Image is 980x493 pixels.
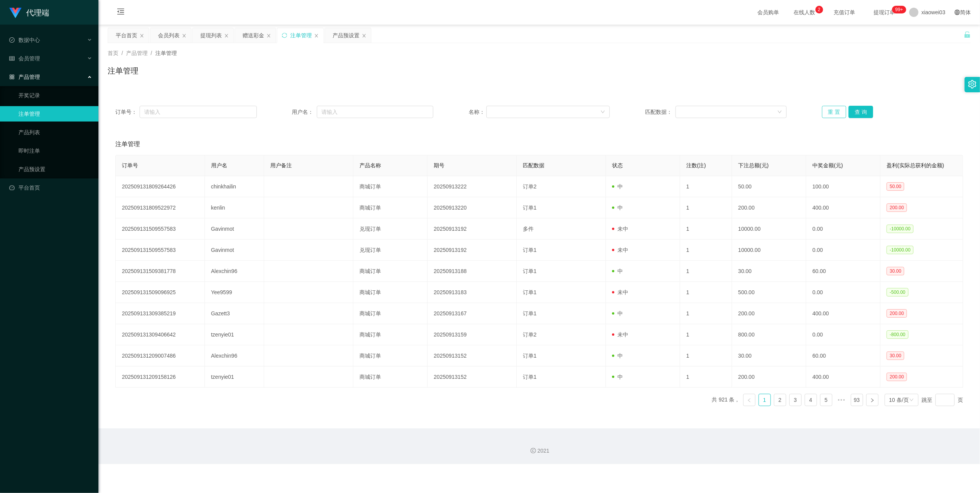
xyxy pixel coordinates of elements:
[815,6,823,13] sup: 2
[732,324,806,345] td: 800.00
[759,394,771,406] li: 1
[680,366,732,388] td: 1
[428,261,517,282] td: 20250913188
[469,108,486,116] span: 名称：
[806,261,880,282] td: 60.00
[122,162,138,168] span: 订单号
[115,140,140,149] span: 注单管理
[105,447,974,455] div: 2021
[116,303,205,324] td: 202509131309385219
[870,398,875,403] i: 图标: right
[712,394,740,406] li: 共 921 条，
[353,197,428,218] td: 商城订单
[428,197,517,218] td: 20250913220
[523,374,537,380] span: 订单1
[759,394,770,406] a: 1
[266,33,271,38] i: 图标: close
[732,282,806,303] td: 500.00
[205,197,265,218] td: kenlin
[9,9,49,15] a: 代理端
[353,345,428,366] td: 商城订单
[523,331,537,338] span: 订单2
[612,331,628,338] span: 未中
[887,182,904,191] span: 50.00
[738,162,769,168] span: 下注总额(元)
[428,218,517,240] td: 20250913192
[140,33,144,38] i: 图标: close
[523,268,537,274] span: 订单1
[732,345,806,366] td: 30.00
[290,28,312,43] div: 注单管理
[155,50,177,56] span: 注单管理
[116,345,205,366] td: 202509131209007486
[686,162,706,168] span: 注数(注)
[18,162,92,177] a: 产品预设置
[523,247,537,253] span: 订单1
[428,303,517,324] td: 20250913167
[205,176,265,197] td: chinkhailin
[523,289,537,295] span: 订单1
[353,240,428,261] td: 兑现订单
[851,394,863,406] a: 93
[523,205,537,211] span: 订单1
[116,324,205,345] td: 202509131309406642
[805,394,817,406] a: 4
[870,10,899,15] span: 提现订单
[9,74,15,80] i: 图标: appstore-o
[434,162,444,168] span: 期号
[789,394,802,406] li: 3
[732,240,806,261] td: 10000.00
[887,162,944,168] span: 盈利(实际总获利的金额)
[205,366,265,388] td: tzenyie01
[774,394,786,406] li: 2
[680,261,732,282] td: 1
[851,394,863,406] li: 93
[317,106,433,118] input: 请输入
[812,162,843,168] span: 中奖金额(元)
[849,106,873,118] button: 查 询
[805,394,817,406] li: 4
[9,37,15,43] i: 图标: check-circle-o
[9,56,15,61] i: 图标: table
[18,106,92,122] a: 注单管理
[968,80,977,88] i: 图标: setting
[205,324,265,345] td: tzenyie01
[806,218,880,240] td: 0.00
[428,345,517,366] td: 20250913152
[18,143,92,158] a: 即时注单
[359,162,381,168] span: 产品名称
[612,205,623,211] span: 中
[282,33,287,38] i: 图标: sync
[523,162,544,168] span: 匹配数据
[806,303,880,324] td: 400.00
[428,282,517,303] td: 20250913183
[732,366,806,388] td: 200.00
[205,261,265,282] td: Alexchin96
[116,282,205,303] td: 202509131509096925
[680,240,732,261] td: 1
[140,106,257,118] input: 请输入
[205,218,265,240] td: Gavinmot
[428,240,517,261] td: 20250913192
[18,125,92,140] a: 产品列表
[835,394,848,406] li: 向后 5 页
[270,162,292,168] span: 用户备注
[818,6,820,13] p: 2
[774,394,786,406] a: 2
[806,176,880,197] td: 100.00
[200,28,222,43] div: 提现列表
[612,162,623,168] span: 状态
[747,398,752,403] i: 图标: left
[428,366,517,388] td: 20250913152
[964,31,971,38] i: 图标: unlock
[353,303,428,324] td: 商城订单
[887,373,907,381] span: 200.00
[612,247,628,253] span: 未中
[116,366,205,388] td: 202509131209158126
[887,225,913,233] span: -10000.00
[121,50,123,56] span: /
[909,398,914,403] i: 图标: down
[205,345,265,366] td: Alexchin96
[116,28,137,43] div: 平台首页
[680,303,732,324] td: 1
